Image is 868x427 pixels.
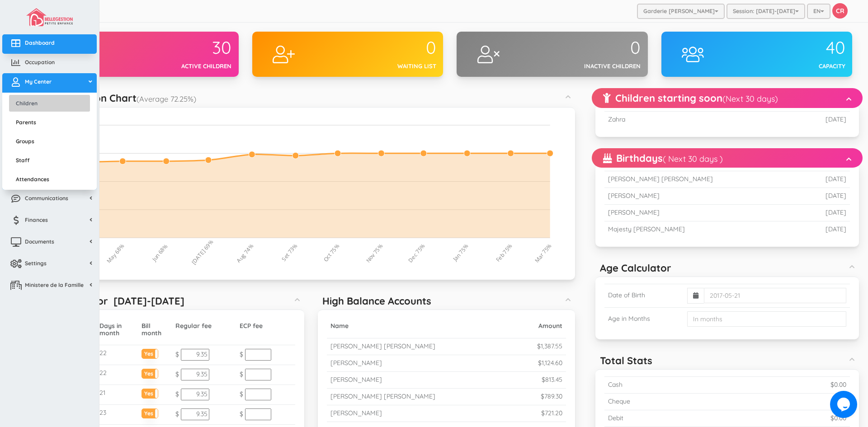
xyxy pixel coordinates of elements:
td: $0.00 [726,394,850,410]
tspan: May 68% [105,242,126,265]
span: $ [240,370,243,378]
span: Settings [25,259,47,267]
div: 30 [118,38,232,57]
img: image [26,8,72,26]
td: [DATE] [801,188,850,204]
h5: Total Stats [600,355,652,366]
a: Parents [9,114,90,131]
small: $1,387.55 [537,342,562,350]
td: 22 [96,365,138,385]
td: [DATE] [719,111,850,127]
a: Children [9,95,90,112]
h5: Regular fee [175,323,232,329]
td: Debit [604,410,726,427]
td: Cash [604,377,726,394]
td: Cheque [604,394,726,410]
h5: Invoices for [DATE]-[DATE] [52,296,184,306]
td: [DATE] [801,221,850,237]
tspan: Dec 75% [406,242,427,264]
a: Settings [2,255,97,274]
tspan: Jan 75% [451,242,470,263]
small: [PERSON_NAME] [330,409,382,417]
div: Active children [118,62,232,70]
h5: Days in month [99,323,134,337]
h5: Bill month [142,323,168,337]
a: Ministere de la Famille [2,277,97,296]
h5: Birthdays [603,153,723,164]
span: $ [240,410,243,418]
span: Ministere de la Famille [25,281,84,289]
a: Groups [9,133,90,150]
h5: Occupation Chart [52,93,196,103]
td: [PERSON_NAME] [PERSON_NAME] [604,171,801,188]
td: Majesty [PERSON_NAME] [604,221,801,237]
div: Waiting list [322,62,436,70]
td: 21 [96,385,138,405]
a: Documents [2,233,97,253]
tspan: Aug 74% [235,242,255,264]
h5: Amount [516,323,562,329]
a: Attendances [9,171,90,188]
tspan: Nov 75% [364,242,385,264]
span: $ [175,370,179,378]
span: Dashboard [25,39,55,47]
small: $813.45 [542,375,562,384]
span: $ [175,390,179,398]
iframe: chat widget [830,391,859,418]
div: 0 [527,38,641,57]
h5: Age Calculator [600,263,671,273]
small: ( Next 30 days ) [663,154,723,164]
div: Capacity [731,62,845,70]
label: Yes [142,389,158,396]
input: In months [687,311,846,327]
span: Occupation [25,58,55,66]
small: (Next 30 days) [722,94,778,104]
tspan: [DATE] 69% [190,238,215,266]
span: Communications [25,194,68,202]
td: [PERSON_NAME] [604,204,801,221]
label: Yes [142,409,158,416]
a: Finances [2,211,97,231]
span: $ [175,410,179,418]
small: $1,124.60 [538,359,562,367]
label: Yes [142,369,158,376]
td: 22 [96,345,138,365]
h5: ECP fee [240,323,292,329]
td: Zahra [604,111,719,127]
a: My Center [2,73,97,93]
tspan: Mar 75% [533,242,553,264]
h5: Name [330,323,508,329]
h5: High Balance Accounts [322,296,431,306]
input: 2017-05-21 [704,288,846,303]
a: Occupation [2,54,97,73]
small: [PERSON_NAME] [330,359,382,367]
span: $ [240,390,243,398]
td: Age in Months [604,307,684,330]
a: Communications [2,190,97,209]
td: Date of Birth [604,284,684,307]
div: 40 [731,38,845,57]
span: Finances [25,216,48,224]
tspan: Oct 75% [322,242,341,263]
td: 23 [96,405,138,425]
span: My Center [25,78,52,85]
small: [PERSON_NAME] [PERSON_NAME] [330,342,435,350]
div: Inactive children [527,62,641,70]
td: [DATE] [801,171,850,188]
h5: Children starting soon [603,93,778,103]
td: [PERSON_NAME] [604,188,801,204]
td: [DATE] [801,204,850,221]
a: Staff [9,152,90,169]
td: $0.00 [726,377,850,394]
small: [PERSON_NAME] [330,375,382,384]
td: $0.00 [726,410,850,427]
span: $ [240,350,243,358]
span: Documents [25,238,54,245]
small: $721.20 [541,409,562,417]
div: 0 [322,38,436,57]
label: Yes [142,349,158,356]
tspan: Jun 68% [150,243,169,263]
small: [PERSON_NAME] [PERSON_NAME] [330,392,435,400]
small: $789.30 [541,392,562,400]
span: $ [175,350,179,358]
